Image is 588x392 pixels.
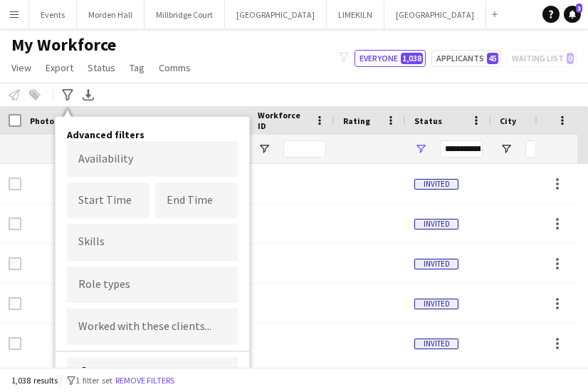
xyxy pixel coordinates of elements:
input: Row Selection is disabled for this row (unchecked) [9,217,21,230]
input: Row Selection is disabled for this row (unchecked) [9,177,21,190]
span: 1,038 [401,53,423,64]
button: Remove filters [112,373,177,388]
span: My Workforce [11,34,116,56]
span: 45 [487,53,498,64]
app-action-btn: Advanced filters [59,86,76,103]
button: Everyone1,038 [355,50,426,67]
a: Comms [153,58,196,77]
button: Open Filter Menu [258,143,271,155]
input: Type to search role types... [78,278,226,291]
span: Comms [159,61,191,74]
span: Last Name [179,115,221,126]
button: Open Filter Menu [500,143,513,155]
button: [GEOGRAPHIC_DATA] [225,1,327,29]
span: Photo [30,115,54,126]
span: Invited [414,259,458,269]
span: Export [46,61,73,74]
span: Invited [414,219,458,229]
input: Type to search skills... [78,236,226,249]
button: LIMEKILN [327,1,384,29]
button: Open Filter Menu [414,143,427,155]
app-action-btn: Export XLSX [80,86,97,103]
button: Applicants45 [431,50,501,67]
input: Row Selection is disabled for this row (unchecked) [9,257,21,270]
span: 1 filter set [75,375,112,386]
span: Tag [130,61,145,74]
input: City Filter Input [525,140,568,158]
span: First Name [101,115,145,126]
a: View [6,58,37,77]
h4: Advanced filters [67,128,238,141]
input: Row Selection is disabled for this row (unchecked) [9,337,21,350]
span: Invited [414,299,458,309]
span: Invited [414,339,458,349]
span: City [500,115,516,126]
span: 3 [576,4,582,13]
input: Row Selection is disabled for this row (unchecked) [9,297,21,310]
button: [GEOGRAPHIC_DATA] [384,1,486,29]
button: Events [29,1,77,29]
span: View [11,61,31,74]
span: Invited [414,179,458,190]
a: Export [40,58,79,77]
span: Workforce ID [258,110,309,131]
button: Morden Hall [77,1,145,29]
span: Rating [343,115,370,126]
a: 3 [564,6,581,23]
a: Status [82,58,121,77]
button: Millbridge Court [145,1,225,29]
a: Tag [124,58,150,77]
span: Status [414,115,442,126]
span: Status [88,61,115,74]
input: Type to search clients... [78,321,226,334]
input: Workforce ID Filter Input [283,140,326,158]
